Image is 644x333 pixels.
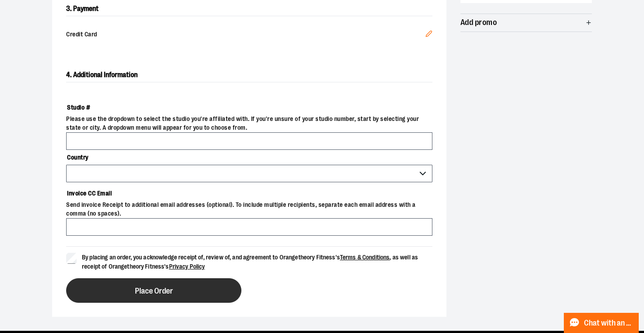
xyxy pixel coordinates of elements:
a: Privacy Policy [169,263,205,270]
input: By placing an order, you acknowledge receipt of, review of, and agreement to Orangetheory Fitness... [66,253,77,263]
span: Send invoice Receipt to additional email addresses (optional). To include multiple recipients, se... [66,201,432,218]
label: Studio # [66,100,432,115]
span: Place Order [135,287,173,295]
button: Edit [418,23,439,47]
label: Country [66,150,432,165]
span: By placing an order, you acknowledge receipt of, review of, and agreement to Orangetheory Fitness... [82,254,418,270]
h2: 3. Payment [66,2,432,16]
a: Terms & Conditions [340,254,390,261]
span: Add promo [460,18,497,27]
label: Invoice CC Email [66,186,432,201]
button: Place Order [66,278,241,303]
span: Credit Card [66,30,425,40]
button: Chat with an Expert [564,313,639,333]
span: Please use the dropdown to select the studio you're affiliated with. If you're unsure of your stu... [66,115,432,132]
span: Chat with an Expert [584,319,633,327]
button: Add promo [460,14,592,32]
h2: 4. Additional Information [66,68,432,82]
